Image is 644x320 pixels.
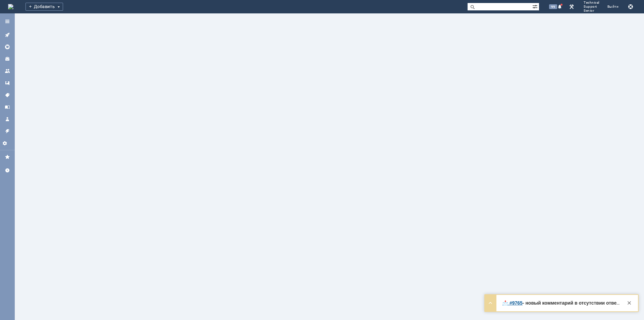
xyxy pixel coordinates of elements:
a: Перейти на домашнюю страницу [8,4,13,9]
span: 99 [549,4,557,9]
a: Перейти в интерфейс администратора [568,3,576,11]
div: Закрыть [625,299,633,307]
div: Добавить [25,3,63,11]
span: Расширенный поиск [532,3,539,9]
span: Support [584,5,599,9]
span: Technical [584,1,599,5]
div: Развернуть [486,299,494,307]
a: 📩 #9765 [502,300,523,306]
img: logo [8,4,13,9]
span: Senior [584,9,599,13]
button: Сохранить лог [627,3,635,11]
